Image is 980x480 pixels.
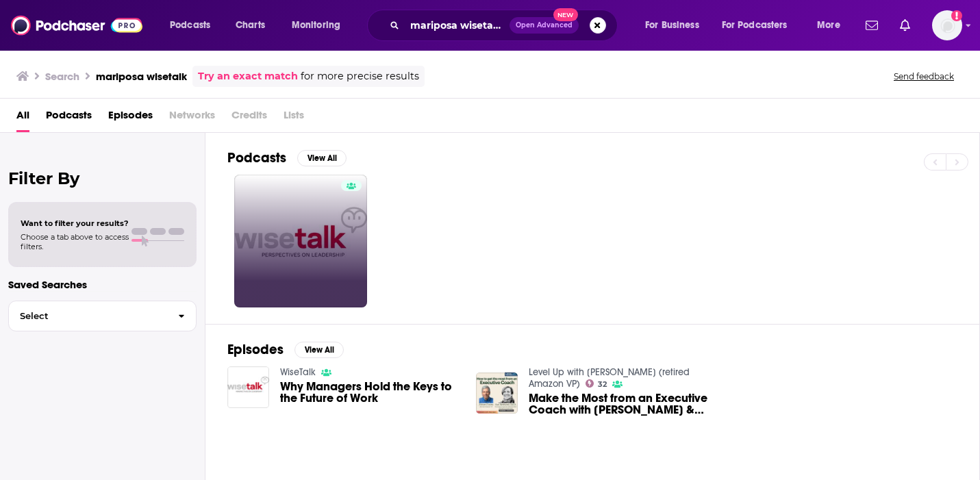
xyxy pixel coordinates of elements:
span: Select [9,312,167,320]
span: Lists [284,104,304,132]
a: Show notifications dropdown [894,14,916,37]
button: View All [297,150,347,166]
button: open menu [636,14,716,36]
img: Podchaser - Follow, Share and Rate Podcasts [11,12,142,38]
h2: Episodes [227,341,284,358]
h2: Filter By [8,168,197,188]
span: Networks [169,104,215,132]
p: Saved Searches [8,278,197,291]
h3: mariposa wisetalk [96,70,187,83]
h3: Search [45,70,79,83]
a: WiseTalk [280,366,316,378]
button: Send feedback [890,71,958,82]
img: Why Managers Hold the Keys to the Future of Work [227,366,269,408]
a: PodcastsView All [227,149,347,166]
span: Logged in as megcassidy [932,10,962,40]
span: Make the Most from an Executive Coach with [PERSON_NAME] & [PERSON_NAME] [529,392,709,416]
span: Podcasts [170,16,210,35]
button: Select [8,301,197,331]
button: Open AdvancedNew [510,17,579,34]
span: For Podcasters [722,16,788,35]
a: Charts [227,14,273,36]
span: Choose a tab above to access filters. [21,232,129,251]
button: open menu [713,14,807,36]
a: Level Up with Ethan Evans (retired Amazon VP) [529,366,690,390]
input: Search podcasts, credits, & more... [405,14,510,36]
h2: Podcasts [227,149,286,166]
img: User Profile [932,10,962,40]
button: Show profile menu [932,10,962,40]
span: 32 [598,381,607,388]
a: All [16,104,29,132]
button: open menu [160,14,228,36]
span: Credits [231,104,267,132]
a: EpisodesView All [227,341,344,358]
button: open menu [807,14,857,36]
span: for more precise results [301,68,419,84]
button: View All [294,342,344,358]
span: Monitoring [292,16,340,35]
a: Podcasts [46,104,92,132]
span: For Business [645,16,699,35]
span: Charts [236,16,265,35]
a: Try an exact match [198,68,298,84]
div: Search podcasts, credits, & more... [380,10,631,41]
a: 32 [586,379,607,388]
a: Episodes [108,104,153,132]
span: Want to filter your results? [21,218,129,228]
span: Open Advanced [516,22,573,29]
span: More [817,16,840,35]
img: Make the Most from an Executive Coach with Ethan Evans & Sue Bethanis [476,372,518,414]
span: New [553,8,578,21]
a: Show notifications dropdown [860,14,883,37]
a: Why Managers Hold the Keys to the Future of Work [280,381,460,404]
svg: Add a profile image [951,10,962,21]
a: Make the Most from an Executive Coach with Ethan Evans & Sue Bethanis [529,392,709,416]
button: open menu [282,14,358,36]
